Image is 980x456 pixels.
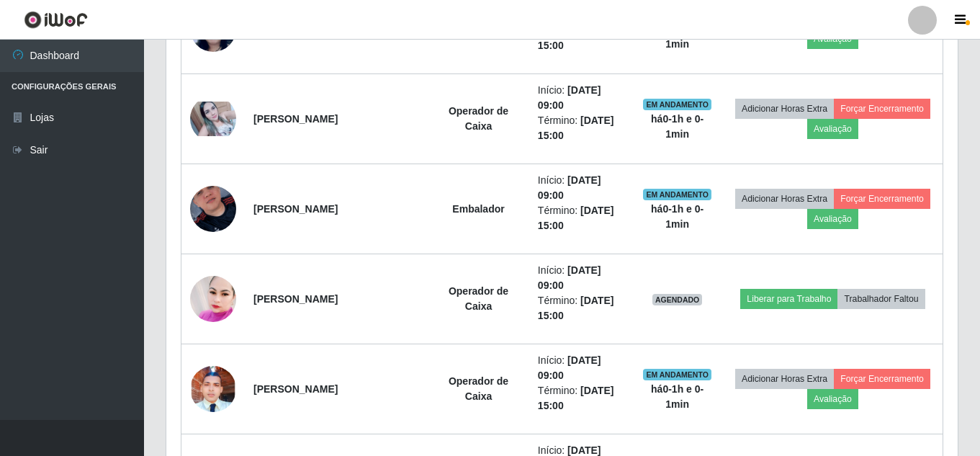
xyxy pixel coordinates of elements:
span: EM ANDAMENTO [643,189,711,200]
strong: há 0-1 h e 0-1 min [651,203,703,230]
span: EM ANDAMENTO [643,99,711,110]
strong: [PERSON_NAME] [253,113,338,125]
button: Adicionar Horas Extra [735,189,834,209]
strong: [PERSON_NAME] [253,293,338,305]
strong: [PERSON_NAME] [253,203,338,215]
button: Adicionar Horas Extra [735,99,834,119]
li: Término: [538,293,624,323]
img: CoreUI Logo [24,11,88,29]
time: [DATE] 09:00 [538,264,601,291]
span: EM ANDAMENTO [643,369,711,380]
strong: [PERSON_NAME] [253,383,338,395]
button: Avaliação [807,389,858,409]
span: AGENDADO [652,294,703,305]
button: Avaliação [807,209,858,229]
img: 1756827085438.jpeg [190,338,236,440]
button: Trabalhador Faltou [837,289,925,309]
time: [DATE] 09:00 [538,354,601,381]
time: [DATE] 09:00 [538,174,601,201]
li: Término: [538,383,624,413]
strong: Embalador [452,203,504,215]
img: 1668045195868.jpeg [190,102,236,136]
button: Forçar Encerramento [834,99,930,119]
li: Início: [538,173,624,203]
strong: há 0-1 h e 0-1 min [651,23,703,50]
time: [DATE] 09:00 [538,84,601,111]
button: Forçar Encerramento [834,189,930,209]
li: Término: [538,113,624,143]
button: Liberar para Trabalho [740,289,837,309]
img: 1755803495461.jpeg [190,272,236,326]
button: Avaliação [807,119,858,139]
button: Adicionar Horas Extra [735,369,834,389]
strong: há 0-1 h e 0-1 min [651,383,703,410]
strong: há 0-1 h e 0-1 min [651,113,703,140]
strong: Operador de Caixa [449,375,508,402]
li: Término: [538,203,624,233]
strong: Operador de Caixa [449,105,508,132]
li: Início: [538,83,624,113]
button: Forçar Encerramento [834,369,930,389]
li: Início: [538,353,624,383]
strong: Operador de Caixa [449,285,508,312]
img: 1754703952104.jpeg [190,168,236,250]
li: Início: [538,263,624,293]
